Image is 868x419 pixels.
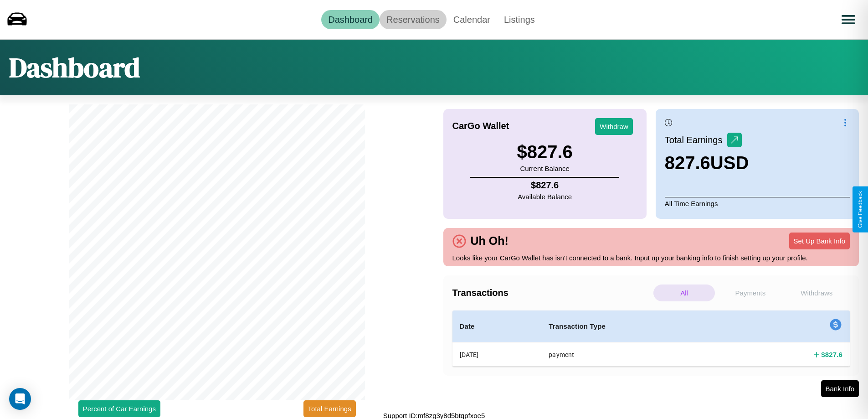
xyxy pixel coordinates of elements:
[857,191,863,228] div: Give Feedback
[719,285,781,301] p: Payments
[665,197,850,210] p: All Time Earnings
[452,288,651,298] h4: Transactions
[380,10,447,29] a: Reservations
[447,10,497,29] a: Calendar
[460,321,534,332] h4: Date
[821,350,842,359] h4: $ 827.6
[836,7,861,32] button: Open menu
[78,400,160,417] button: Percent of Car Earnings
[518,191,572,203] p: Available Balance
[497,10,542,29] a: Listings
[321,10,380,29] a: Dashboard
[517,142,572,162] h3: $ 827.6
[665,132,727,148] p: Total Earnings
[789,233,850,249] button: Set Up Bank Info
[518,180,572,191] h4: $ 827.6
[303,400,356,417] button: Total Earnings
[452,252,850,264] p: Looks like your CarGo Wallet has isn't connected to a bank. Input up your banking info to finish ...
[786,285,847,301] p: Withdraws
[665,153,749,173] h3: 827.6 USD
[452,310,850,367] table: simple table
[821,380,859,397] button: Bank Info
[452,121,509,131] h4: CarGo Wallet
[653,285,715,301] p: All
[466,234,513,248] h4: Uh Oh!
[9,388,31,410] div: Open Intercom Messenger
[595,118,633,135] button: Withdraw
[517,162,572,175] p: Current Balance
[541,342,730,367] th: payment
[452,342,542,367] th: [DATE]
[549,321,723,332] h4: Transaction Type
[9,49,140,86] h1: Dashboard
